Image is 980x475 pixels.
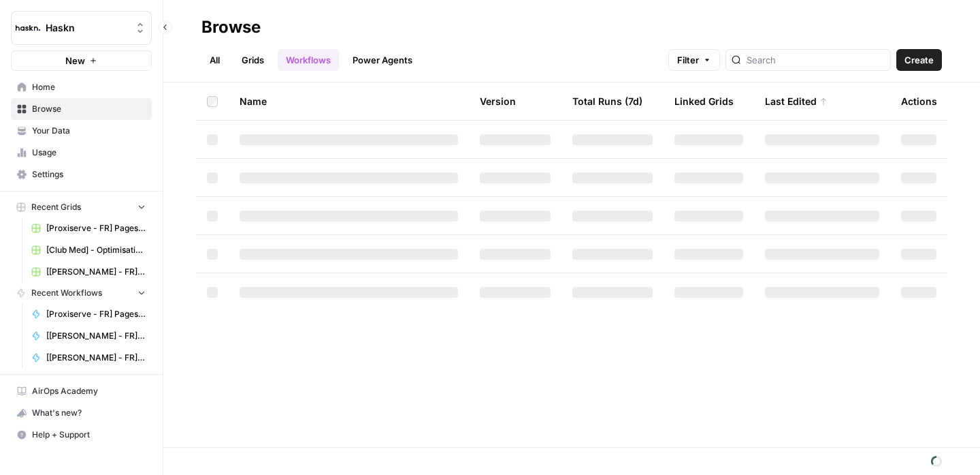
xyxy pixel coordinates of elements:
a: [Proxiserve - FR] Pages catégories - 800 mots sans FAQ Grid [25,217,152,239]
span: Home [32,81,146,93]
span: Settings [32,168,146,181]
a: [[PERSON_NAME] - FR] - page programme - 400 mots Grid [25,261,152,283]
span: [[PERSON_NAME] - FR] - page programme - 400 mots [46,330,146,342]
span: Haskn [46,21,128,35]
div: Last Edited [765,82,828,120]
button: Help + Support [11,424,152,446]
div: Actions [901,82,937,120]
span: [[PERSON_NAME] - FR] - page programme - 400 mots Grid [46,266,146,278]
span: AirOps Academy [32,385,146,397]
span: Recent Workflows [31,287,102,299]
div: Name [240,82,458,120]
a: Browse [11,98,152,120]
div: Linked Grids [674,82,734,120]
a: Power Agents [344,49,421,71]
span: New [65,54,85,67]
div: Total Runs (7d) [572,82,642,120]
a: All [201,49,228,71]
input: Search [747,53,885,67]
a: [Club Med] - Optimisation + FAQ Grid [25,239,152,261]
span: [Proxiserve - FR] Pages catégories - 800 mots sans FAQ Grid [46,222,146,234]
span: Browse [32,103,146,115]
span: [[PERSON_NAME] - FR] - articles de blog (optimisation) [46,352,146,364]
a: [Proxiserve - FR] Pages catégories - 800 mots sans FAQ [25,303,152,325]
button: Create [896,49,942,71]
div: Browse [201,16,261,38]
a: Settings [11,164,152,185]
a: AirOps Academy [11,380,152,402]
a: Usage [11,142,152,164]
button: Recent Grids [11,197,152,217]
button: New [11,50,152,71]
button: What's new? [11,402,152,424]
a: [[PERSON_NAME] - FR] - page programme - 400 mots [25,325,152,347]
button: Filter [668,49,720,71]
div: Version [480,82,516,120]
span: [Club Med] - Optimisation + FAQ Grid [46,244,146,256]
div: What's new? [12,403,151,423]
a: Workflows [278,49,339,71]
span: [Proxiserve - FR] Pages catégories - 800 mots sans FAQ [46,308,146,320]
span: Your Data [32,125,146,137]
span: Filter [677,53,699,67]
button: Recent Workflows [11,283,152,303]
span: Recent Grids [31,201,81,213]
span: Create [904,53,934,67]
span: Usage [32,147,146,159]
a: [[PERSON_NAME] - FR] - articles de blog (optimisation) [25,347,152,369]
img: Haskn Logo [16,16,40,40]
span: Help + Support [32,429,146,441]
button: Workspace: Haskn [11,11,152,45]
a: Home [11,76,152,98]
a: Grids [233,49,272,71]
a: Your Data [11,120,152,142]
